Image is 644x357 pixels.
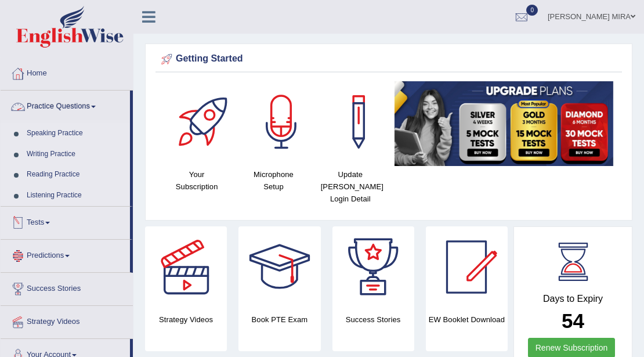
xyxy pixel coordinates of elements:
h4: Your Subscription [164,168,229,193]
span: 0 [526,5,538,16]
a: Predictions [1,240,130,269]
a: Listening Practice [21,185,130,206]
h4: Strategy Videos [145,313,227,326]
a: Writing Practice [21,144,130,165]
h4: Update [PERSON_NAME] Login Detail [318,168,383,205]
h4: Book PTE Exam [238,313,320,326]
h4: Microphone Setup [241,168,306,193]
a: Success Stories [1,273,133,302]
a: Practice Questions [1,91,130,120]
a: Strategy Videos [1,306,133,335]
img: small5.jpg [395,81,613,166]
div: Getting Started [158,51,619,68]
h4: Success Stories [332,313,414,326]
a: Speaking Practice [21,123,130,144]
b: 54 [562,309,584,332]
h4: Days to Expiry [527,294,619,304]
a: Reading Practice [21,164,130,185]
h4: EW Booklet Download [426,313,508,326]
a: Tests [1,207,130,236]
a: Home [1,57,133,86]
